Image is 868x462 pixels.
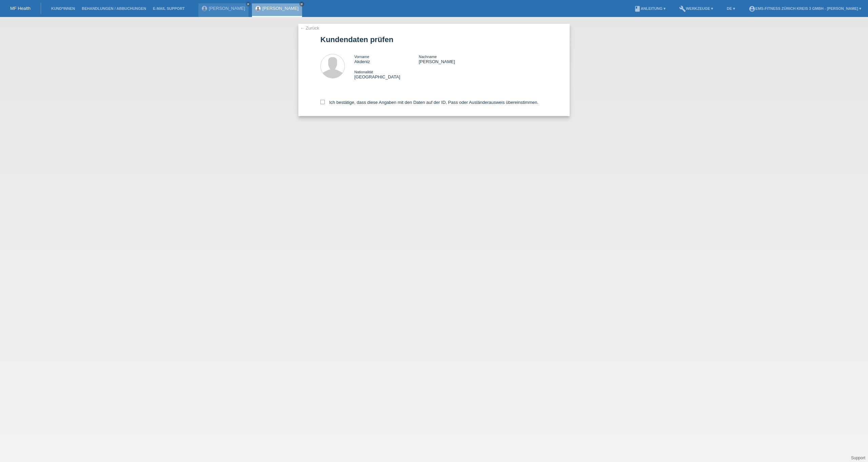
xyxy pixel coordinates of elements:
[354,55,369,59] span: Vorname
[209,6,245,11] a: [PERSON_NAME]
[676,6,717,11] a: buildWerkzeuge ▾
[48,6,78,11] a: Kund*innen
[246,2,250,6] i: close
[246,2,251,6] a: close
[419,54,483,64] div: [PERSON_NAME]
[723,6,738,11] a: DE ▾
[300,25,319,31] a: ← Zurück
[300,2,303,6] i: close
[320,100,538,105] label: Ich bestätige, dass diese Angaben mit den Daten auf der ID, Pass oder Ausländerausweis übereinsti...
[631,6,669,11] a: bookAnleitung ▾
[320,35,548,44] h1: Kundendaten prüfen
[634,5,641,12] i: book
[851,456,865,460] a: Support
[745,6,865,11] a: account_circleEMS-Fitness Zürich Kreis 3 GmbH - [PERSON_NAME] ▾
[262,6,299,11] a: [PERSON_NAME]
[78,6,150,11] a: Behandlungen / Abbuchungen
[419,55,437,59] span: Nachname
[10,6,31,11] a: MF Health
[679,5,686,12] i: build
[354,70,373,74] span: Nationalität
[299,2,304,6] a: close
[749,5,755,12] i: account_circle
[354,69,419,79] div: [GEOGRAPHIC_DATA]
[354,54,419,64] div: Akdeniz
[150,6,188,11] a: E-Mail Support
